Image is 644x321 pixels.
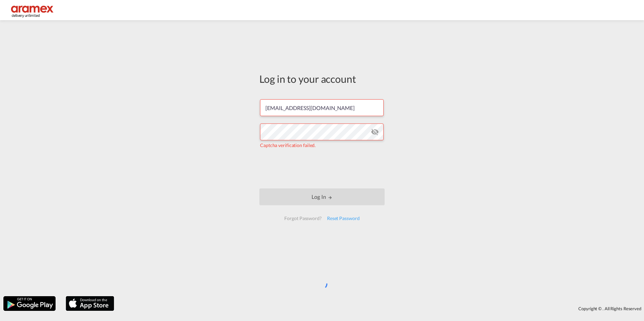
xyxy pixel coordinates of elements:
div: Reset Password [324,212,362,224]
div: Copyright © . All Rights Reserved [118,303,644,314]
img: dca169e0c7e311edbe1137055cab269e.png [10,3,56,18]
img: google.png [3,295,56,312]
span: Captcha verification failed. [260,142,316,148]
div: Forgot Password? [282,212,324,224]
input: Enter email/phone number [260,99,384,116]
button: LOGIN [259,188,385,205]
img: apple.png [65,295,115,312]
iframe: reCAPTCHA [271,155,373,182]
div: Log in to your account [259,72,385,86]
md-icon: icon-eye-off [371,128,379,136]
